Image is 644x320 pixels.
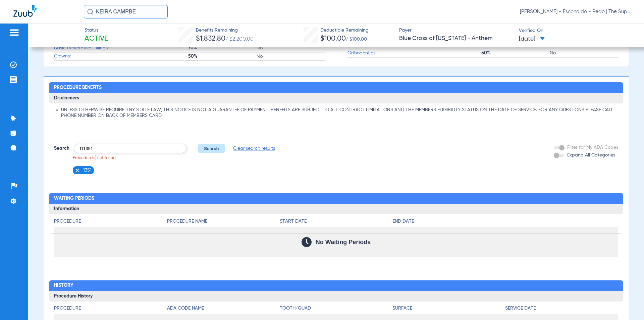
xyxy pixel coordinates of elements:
span: Benefits Remaining [196,27,254,34]
span: 50% [481,50,550,56]
h2: History [49,280,623,291]
h4: Surface [392,305,505,312]
span: Basic Restorative, Fillings: [54,45,120,52]
span: Clear search results [233,145,275,152]
span: Search [54,145,69,152]
iframe: Chat Widget [610,288,644,320]
span: / $2,200.00 [225,37,254,42]
input: Search for patients [84,5,168,18]
span: Blue Cross of [US_STATE] - Anthem [399,34,513,43]
li: UNLESS OTHERWISE REQUIRED BY STATE LAW, THIS NOTICE IS NOT A GUARANTEE OF PAYMENT. BENEFITS ARE S... [61,107,618,119]
h4: Service Date [505,305,618,312]
h3: Information [49,204,623,215]
h3: Disclaimers [49,93,623,104]
span: / $100.00 [346,37,367,42]
span: $100.00 [320,35,346,42]
span: Deductible Remaining [320,27,369,34]
h4: ADA Code Name [167,305,280,312]
app-breakdown-title: Start Date [280,218,392,227]
span: Crowns: [54,53,120,60]
h4: Procedure [54,218,167,225]
span: No [257,53,325,60]
button: Search [198,144,225,153]
span: Payer [399,27,513,34]
img: Zuub Logo [13,5,37,17]
span: 1351 [83,167,92,174]
span: Status [85,27,108,34]
h4: Procedure Name [167,218,280,225]
app-breakdown-title: Procedure [54,305,167,314]
span: 70% [188,45,257,51]
span: [DATE] [519,35,545,43]
h2: Waiting Periods [49,193,623,204]
img: Calendar [302,237,312,247]
input: Search by ADA code or keyword… [74,144,186,153]
h2: Procedure Benefits [49,82,623,93]
app-breakdown-title: Surface [392,305,505,314]
span: [PERSON_NAME] - Escondido - Pedo | The Super Dentists [520,8,631,15]
h4: Start Date [280,218,392,225]
app-breakdown-title: ADA Code Name [167,305,280,314]
span: Active [85,34,108,44]
app-breakdown-title: Tooth/Quad [280,305,392,314]
span: No [550,50,618,56]
h4: End Date [392,218,618,225]
app-breakdown-title: End Date [392,218,618,227]
app-breakdown-title: Service Date [505,305,618,314]
span: No Waiting Periods [316,239,371,245]
img: x.svg [75,168,80,173]
label: Filter for My ADA Codes [566,144,618,151]
app-breakdown-title: Procedure Name [167,218,280,227]
span: Orthodontics: [347,50,413,57]
span: $1,832.80 [196,35,225,42]
h4: Tooth/Quad [280,305,392,312]
span: No [257,45,325,51]
h4: Procedure [54,305,167,312]
p: Procedure(s) not found [73,155,275,162]
app-breakdown-title: Procedure [54,218,167,227]
img: Search Icon [87,9,93,15]
span: Expand All Categories [567,153,615,157]
span: Verified On [519,27,633,34]
h3: Procedure History [49,291,623,302]
img: hamburger-icon [9,29,19,37]
span: 50% [188,53,257,60]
